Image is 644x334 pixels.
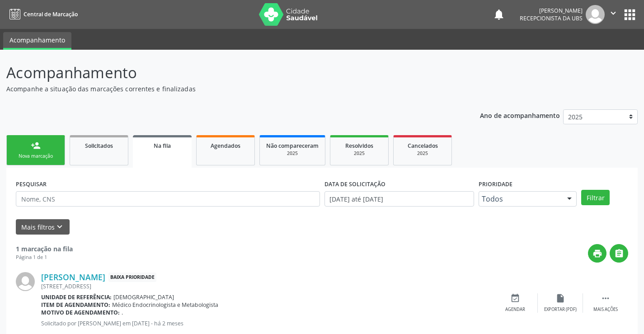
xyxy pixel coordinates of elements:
[31,141,41,151] div: person_add
[6,61,448,84] p: Acompanhamento
[400,150,445,157] div: 2025
[592,249,602,259] i: print
[211,142,240,150] span: Agendados
[480,109,560,121] p: Ano de acompanhamento
[622,7,638,23] button: apps
[41,272,105,282] a: [PERSON_NAME]
[505,306,525,313] div: Agendar
[520,7,583,14] div: [PERSON_NAME]
[16,245,73,253] strong: 1 marcação na fila
[16,219,70,235] button: Mais filtroskeyboard_arrow_down
[555,293,565,303] i: insert_drive_file
[605,5,622,24] button: 
[3,32,71,50] a: Acompanhamento
[544,306,577,313] div: Exportar (PDF)
[266,150,319,157] div: 2025
[41,301,110,309] b: Item de agendamento:
[41,320,493,327] p: Solicitado por [PERSON_NAME] em [DATE] - há 2 meses
[610,244,628,263] button: 
[588,244,606,263] button: print
[601,293,611,303] i: 
[266,142,319,150] span: Não compareceram
[41,282,493,290] div: [STREET_ADDRESS]
[479,177,512,191] label: Prioridade
[614,249,624,259] i: 
[112,301,218,309] span: Médico Endocrinologista e Metabologista
[345,142,373,150] span: Resolvidos
[85,142,113,150] span: Solicitados
[608,8,618,18] i: 
[154,142,171,150] span: Na fila
[581,190,610,205] button: Filtrar
[55,222,65,232] i: keyboard_arrow_down
[510,293,520,303] i: event_available
[6,7,78,22] a: Central de Marcação
[520,14,583,22] span: Recepcionista da UBS
[13,153,58,160] div: Nova marcação
[6,84,448,94] p: Acompanhe a situação das marcações correntes e finalizadas
[337,150,382,157] div: 2025
[16,177,47,191] label: PESQUISAR
[324,177,385,191] label: DATA DE SOLICITAÇÃO
[408,142,438,150] span: Cancelados
[482,194,559,203] span: Todos
[16,191,320,207] input: Nome, CNS
[493,8,505,21] button: notifications
[593,306,618,313] div: Mais ações
[16,254,73,261] div: Página 1 de 1
[16,272,35,291] img: img
[113,293,174,301] span: [DEMOGRAPHIC_DATA]
[41,293,112,301] b: Unidade de referência:
[24,10,78,18] span: Central de Marcação
[108,273,156,282] span: Baixa Prioridade
[41,309,120,316] b: Motivo de agendamento:
[122,309,123,316] span: .
[586,5,605,24] img: img
[324,191,474,207] input: Selecione um intervalo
